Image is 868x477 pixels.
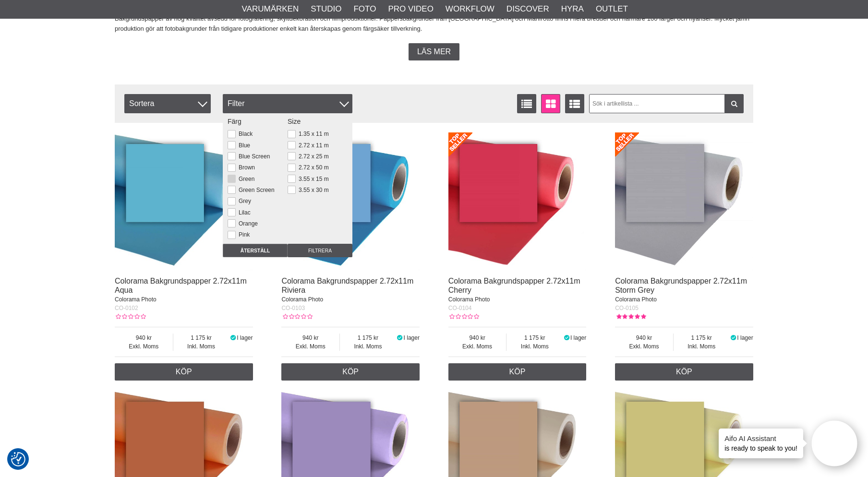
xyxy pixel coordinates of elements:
a: Köp [281,363,420,381]
label: Blue [236,142,250,149]
label: Lilac [236,209,251,216]
i: I lager [563,334,570,341]
span: CO-0103 [281,305,305,311]
div: Filter [223,94,352,113]
span: CO-0102 [115,305,138,311]
span: 1 175 [173,334,229,342]
span: 1 175 [506,334,563,342]
i: I lager [396,334,404,341]
a: Colorama Bakgrundspapper 2.72x11m Cherry [448,277,580,294]
span: Colorama Photo [115,296,157,303]
a: Colorama Bakgrundspapper 2.72x11m Aqua [115,277,247,294]
a: Utökad listvisning [565,94,584,113]
a: Discover [506,3,549,15]
span: Inkl. Moms [340,342,396,351]
div: Kundbetyg: 0 [448,312,479,321]
div: is ready to speak to you! [719,429,803,458]
span: Exkl. Moms [615,342,673,351]
a: Hyra [561,3,584,15]
span: I lager [237,334,253,341]
span: Exkl. Moms [115,342,173,351]
span: Färg [228,118,241,125]
a: Colorama Bakgrundspapper 2.72x11m Storm Grey [615,277,747,294]
a: Workflow [446,3,494,15]
label: 1.35 x 11 m [296,131,329,137]
a: Pro Video [388,3,433,15]
label: Black [236,131,253,137]
a: Foto [353,3,376,15]
span: Inkl. Moms [674,342,730,351]
span: Inkl. Moms [506,342,563,351]
div: Kundbetyg: 0 [115,312,145,321]
h4: Aifo AI Assistant [724,433,797,443]
a: Outlet [596,3,628,15]
a: Köp [615,363,753,381]
label: Orange [236,220,258,227]
input: Filtrera [288,244,352,257]
span: 940 [448,334,506,342]
a: Listvisning [517,94,536,113]
span: Colorama Photo [615,296,657,303]
a: Studio [311,3,341,15]
a: Filtrera [724,94,744,113]
span: Colorama Photo [448,296,490,303]
span: CO-0104 [448,305,472,311]
span: Colorama Photo [281,296,323,303]
span: 940 [615,334,673,342]
a: Varumärken [242,3,299,15]
a: Colorama Bakgrundspapper 2.72x11m Riviera [281,277,413,294]
div: Kundbetyg: 5.00 [615,312,646,321]
span: I lager [404,334,420,341]
span: 1 175 [340,334,396,342]
input: Återställ [223,244,288,257]
label: 2.72 x 11 m [296,142,329,149]
i: I lager [730,334,737,341]
a: Köp [115,363,253,381]
div: Kundbetyg: 0 [281,312,312,321]
label: Green Screen [236,187,275,193]
label: Green [236,176,254,182]
span: Exkl. Moms [448,342,506,351]
img: Colorama Bakgrundspapper 2.72x11m Storm Grey [615,132,753,271]
label: 2.72 x 50 m [296,164,329,171]
span: CO-0105 [615,305,639,311]
span: Inkl. Moms [173,342,229,351]
label: 3.55 x 30 m [296,187,329,193]
span: Sortera [124,94,211,113]
span: 940 [281,334,339,342]
span: I lager [570,334,586,341]
label: Brown [236,164,255,171]
span: 1 175 [674,334,730,342]
label: Pink [236,231,250,238]
span: Exkl. Moms [281,342,339,351]
span: Size [288,118,301,125]
label: 3.55 x 15 m [296,176,329,182]
span: 940 [115,334,173,342]
label: 2.72 x 25 m [296,153,329,160]
a: Fönstervisning [541,94,560,113]
span: I lager [737,334,753,341]
img: Colorama Bakgrundspapper 2.72x11m Aqua [115,132,253,271]
p: Bakgrundspapper av hög kvalitet avsedd för fotografering, skyltdekoration och filmproduktioner. P... [115,14,753,34]
img: Colorama Bakgrundspapper 2.72x11m Cherry [448,132,587,271]
input: Sök i artikellista ... [589,94,744,113]
i: I lager [229,334,237,341]
label: Grey [236,198,251,204]
img: Revisit consent button [11,452,25,466]
button: Samtyckesinställningar [11,451,25,468]
span: Läs mer [417,48,451,56]
a: Köp [448,363,587,381]
label: Blue Screen [236,153,270,160]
